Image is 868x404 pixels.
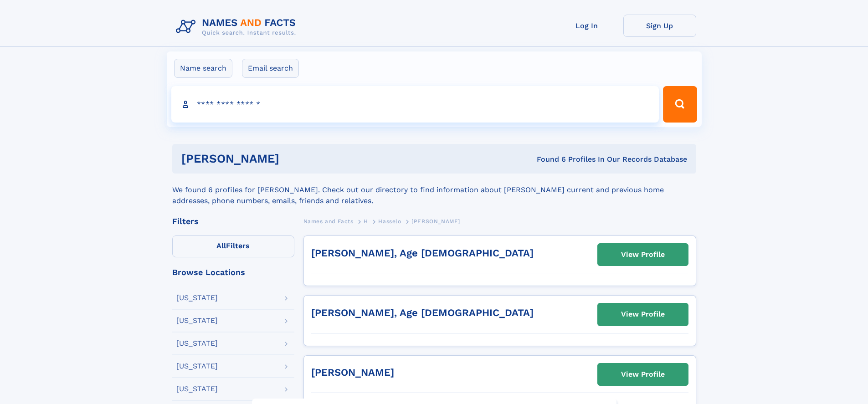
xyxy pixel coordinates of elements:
label: Filters [172,235,294,257]
h1: [PERSON_NAME] [181,153,408,164]
div: [US_STATE] [176,340,218,347]
div: Filters [172,217,294,225]
div: [US_STATE] [176,294,218,302]
label: Email search [242,59,299,78]
div: Found 6 Profiles In Our Records Database [408,154,687,164]
div: View Profile [621,304,665,325]
a: [PERSON_NAME], Age [DEMOGRAPHIC_DATA] [311,247,534,259]
div: [US_STATE] [176,363,218,370]
button: Search Button [663,86,697,123]
span: [PERSON_NAME] [411,218,460,225]
div: We found 6 profiles for [PERSON_NAME]. Check out our directory to find information about [PERSON_... [172,174,696,206]
span: H [364,218,368,225]
a: [PERSON_NAME] [311,367,394,378]
a: [PERSON_NAME], Age [DEMOGRAPHIC_DATA] [311,307,534,318]
input: search input [171,86,659,123]
div: [US_STATE] [176,385,218,393]
a: View Profile [598,244,688,266]
a: View Profile [598,363,688,385]
a: Log In [550,15,623,37]
a: H [364,215,368,227]
a: View Profile [598,303,688,325]
div: Browse Locations [172,268,294,276]
a: Sign Up [623,15,696,37]
div: View Profile [621,364,665,385]
img: Logo Names and Facts [172,15,303,39]
label: Name search [174,59,232,78]
div: View Profile [621,244,665,265]
a: Names and Facts [303,215,354,227]
span: All [216,241,226,250]
div: [US_STATE] [176,317,218,324]
span: Hasselo [378,218,401,225]
a: Hasselo [378,215,401,227]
